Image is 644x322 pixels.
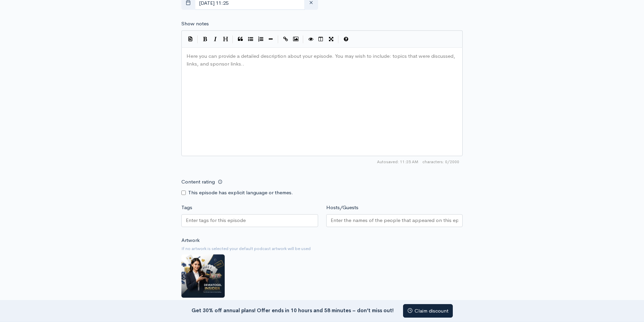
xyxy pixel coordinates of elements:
a: Claim discount [403,304,453,318]
button: Heading [220,34,230,44]
button: Insert Horizontal Line [266,34,276,44]
small: If no artwork is selected your default podcast artwork will be used [181,245,463,252]
label: This episode has explicit language or themes. [188,189,293,197]
input: Enter the names of the people that appeared on this episode [331,217,459,224]
label: Show notes [181,20,209,28]
i: | [197,35,198,43]
button: Italic [210,34,220,44]
span: 0/2000 [422,159,459,165]
label: Hosts/Guests [326,204,358,212]
button: Insert Image [291,34,301,44]
i: | [232,35,233,43]
button: Bold [200,34,210,44]
i: | [278,35,279,43]
button: Quote [235,34,245,44]
button: Create Link [281,34,291,44]
input: Enter tags for this episode [186,217,247,224]
label: Artwork [181,237,200,244]
button: Toggle Fullscreen [326,34,336,44]
button: Numbered List [256,34,266,44]
span: Autosaved: 11:25 AM [377,159,418,165]
button: Toggle Preview [306,34,316,44]
label: Content rating [181,175,215,189]
i: | [338,35,339,43]
button: Generic List [245,34,256,44]
label: Tags [181,204,192,212]
strong: Get 30% off annual plans! Offer ends in 10 hours and 58 minutes – don’t miss out! [192,307,394,313]
button: Insert Show Notes Template [185,34,195,44]
button: Toggle Side by Side [316,34,326,44]
button: Markdown Guide [341,34,351,44]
